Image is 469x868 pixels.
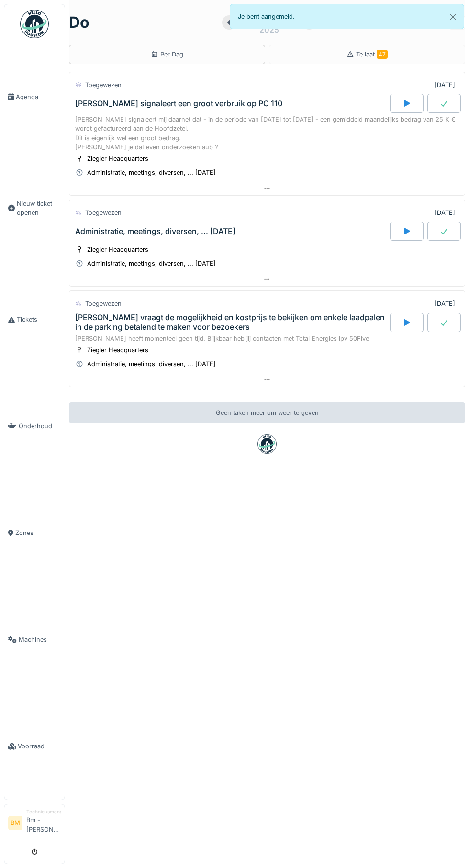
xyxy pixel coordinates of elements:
div: Toegewezen [85,80,122,89]
div: Administratie, meetings, diversen, ... [DATE] [87,259,216,268]
a: BM TechnicusmanagerBm - [PERSON_NAME] [8,808,61,840]
div: Administratie, meetings, diversen, ... [DATE] [75,227,235,236]
div: [DATE] [435,80,455,89]
a: Tickets [4,266,65,373]
li: BM [8,816,22,830]
div: Ziegler Headquarters [87,345,148,355]
span: Machines [19,635,61,644]
div: Toegewezen [85,299,122,308]
span: Zones [15,528,61,537]
a: Nieuw ticket openen [4,150,65,266]
div: [DATE] [435,299,455,308]
div: Geen taken meer om weer te geven [69,402,465,423]
span: Voorraad [18,742,61,751]
div: Ziegler Headquarters [87,245,148,254]
span: Te laat [356,51,388,58]
span: 47 [377,50,388,59]
div: Technicusmanager [26,808,61,815]
div: Per Dag [151,50,183,59]
img: Badge_color-CXgf-gQk.svg [20,10,49,38]
li: Bm - [PERSON_NAME] [26,808,61,838]
h1: do [69,13,89,32]
div: [PERSON_NAME] signaleert een groot verbruik op PC 110 [75,99,282,108]
a: Voorraad [4,693,65,800]
span: Tickets [17,315,61,324]
div: [DATE] [435,208,455,217]
a: Agenda [4,44,65,150]
div: Toegewezen [85,208,122,217]
div: [PERSON_NAME] signaleert mij daarnet dat - in de periode van [DATE] tot [DATE] - een gemiddeld ma... [75,115,459,152]
div: 2025 [259,24,279,35]
span: Agenda [16,92,61,101]
img: badge-BVDL4wpA.svg [257,434,277,454]
div: Ziegler Headquarters [87,154,148,163]
div: Administratie, meetings, diversen, ... [DATE] [87,359,216,368]
div: [PERSON_NAME] heeft momenteel geen tijd. Blijkbaar heb jij contacten met Total Energies ipv 50Five [75,334,459,343]
a: Onderhoud [4,373,65,479]
span: Nieuw ticket openen [17,199,61,217]
a: Zones [4,479,65,586]
span: Onderhoud [19,422,61,431]
button: Close [442,4,464,30]
div: Je bent aangemeld. [230,4,464,29]
div: [PERSON_NAME] vraagt de mogelijkheid en kostprijs te bekijken om enkele laadpalen in de parking b... [75,313,388,331]
a: Machines [4,586,65,693]
div: Administratie, meetings, diversen, ... [DATE] [87,168,216,177]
